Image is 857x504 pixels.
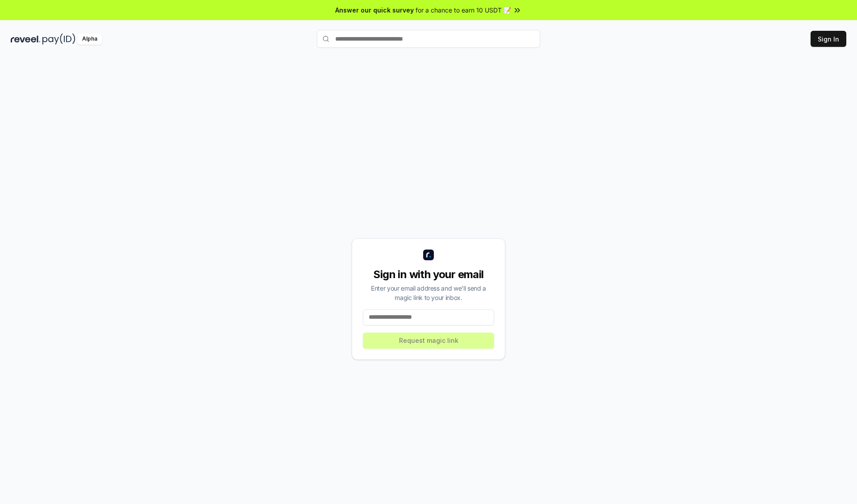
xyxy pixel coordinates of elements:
img: pay_id [42,33,75,45]
img: logo_small [423,250,434,260]
span: Answer our quick survey [335,5,414,15]
div: Alpha [77,33,102,45]
div: Sign in with your email [363,267,494,282]
button: Sign In [811,31,846,47]
img: reveel_dark [11,33,41,45]
span: for a chance to earn 10 USDT 📝 [416,5,511,15]
div: Enter your email address and we’ll send a magic link to your inbox. [363,283,494,302]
